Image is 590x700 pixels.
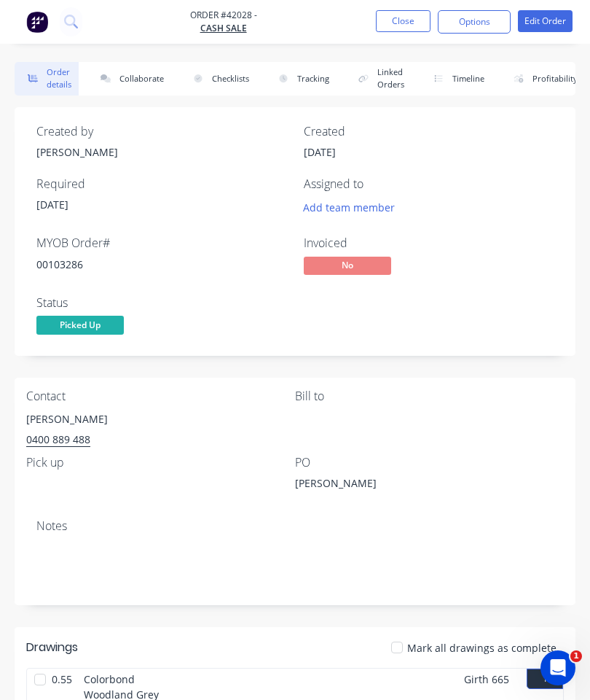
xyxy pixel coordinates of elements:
div: Bill to [295,389,564,403]
div: [PERSON_NAME] [295,475,477,496]
div: Pick up [26,456,295,470]
a: CASH SALE [190,22,257,35]
button: Checklists [180,62,256,96]
span: [DATE] [304,145,336,159]
div: Drawings [26,639,78,656]
button: Options [438,10,511,34]
button: Picked Up [36,316,124,338]
button: 1 [527,669,563,689]
div: Notes [36,519,554,533]
span: Mark all drawings as complete [407,640,556,656]
button: Add team member [304,197,403,217]
span: Order #42028 - [190,9,257,22]
div: Assigned to [304,177,554,191]
button: Linked Orders [345,62,412,96]
button: Timeline [420,62,492,96]
div: Required [36,177,286,191]
button: Edit Order [518,10,573,32]
span: Girth 665 [464,669,509,690]
button: Tracking [265,62,337,96]
span: [DATE] [36,198,68,211]
div: Created by [36,125,286,139]
span: Picked Up [36,316,124,334]
div: [PERSON_NAME] [26,409,295,429]
div: Created [304,125,554,139]
button: Collaborate [87,62,171,96]
div: PO [295,456,564,470]
div: [PERSON_NAME] [36,144,286,160]
img: Factory [26,11,48,33]
div: [PERSON_NAME]0400 889 488 [26,409,295,456]
span: 0.55 [46,669,78,694]
button: Close [376,10,430,32]
span: 1 [570,650,582,662]
div: MYOB Order # [36,236,286,250]
span: No [304,257,391,275]
div: Status [36,296,286,310]
iframe: Intercom live chat [540,650,575,685]
button: Profitability [500,62,585,96]
div: Invoiced [304,236,554,250]
button: Order details [15,62,79,96]
button: Add team member [296,197,403,217]
div: Contact [26,389,295,403]
div: 00103286 [36,257,286,272]
span: Colorbond Woodland Grey [78,669,180,694]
